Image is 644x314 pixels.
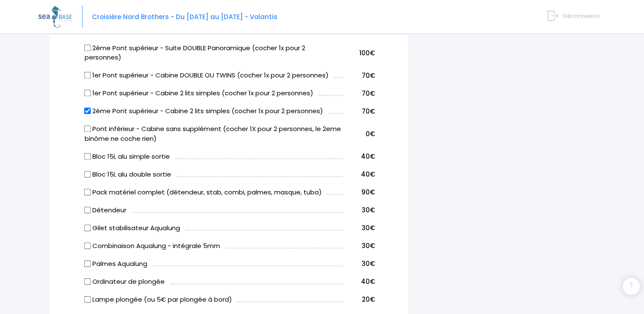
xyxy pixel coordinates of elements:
[361,277,375,286] span: 40€
[361,170,375,179] span: 40€
[84,242,91,249] input: Combinaison Aqualung - intégrale 5mm
[361,152,375,161] span: 40€
[85,206,126,215] label: Détendeur
[362,259,375,268] span: 30€
[85,277,165,287] label: Ordinateur de plongée
[563,12,600,20] span: Déconnexion
[85,43,343,63] label: 2ème Pont supérieur - Suite DOUBLE Panoramique (cocher 1x pour 2 personnes)
[84,153,91,160] input: Bloc 15L alu simple sortie
[84,126,91,132] input: Pont inférieur - Cabine sans supplément (cocher 1X pour 2 personnes, le 2eme binôme ne coche rien)
[366,129,375,138] span: 0€
[85,71,329,80] label: 1er Pont supérieur - Cabine DOUBLE OU TWINS (cocher 1x pour 2 personnes)
[84,260,91,267] input: Palmes Aqualung
[85,223,180,233] label: Gilet stabilisateur Aqualung
[85,170,171,180] label: Bloc 15L alu double sortie
[84,72,91,79] input: 1er Pont supérieur - Cabine DOUBLE OU TWINS (cocher 1x pour 2 personnes)
[85,124,343,143] label: Pont inférieur - Cabine sans supplément (cocher 1X pour 2 personnes, le 2eme binôme ne coche rien)
[362,223,375,232] span: 30€
[85,259,147,269] label: Palmes Aqualung
[362,71,375,80] span: 70€
[359,49,375,57] span: 100€
[362,89,375,98] span: 70€
[84,108,91,114] input: 2ème Pont supérieur - Cabine 2 lits simples (cocher 1x pour 2 personnes)
[84,171,91,177] input: Bloc 15L alu double sortie
[84,90,91,97] input: 1er Pont supérieur - Cabine 2 lits simples (cocher 1x pour 2 personnes)
[84,44,91,51] input: 2ème Pont supérieur - Suite DOUBLE Panoramique (cocher 1x pour 2 personnes)
[362,107,375,116] span: 70€
[84,224,91,231] input: Gilet stabilisateur Aqualung
[92,12,278,21] span: Croisière Nord Brothers - Du [DATE] au [DATE] - Volantis
[85,88,313,98] label: 1er Pont supérieur - Cabine 2 lits simples (cocher 1x pour 2 personnes)
[85,152,170,162] label: Bloc 15L alu simple sortie
[362,241,375,250] span: 30€
[85,188,322,197] label: Pack matériel complet (détendeur, stab, combi, palmes, masque, tuba)
[85,106,323,116] label: 2ème Pont supérieur - Cabine 2 lits simples (cocher 1x pour 2 personnes)
[84,296,91,303] input: Lampe plongée (ou 5€ par plongée à bord)
[85,241,220,251] label: Combinaison Aqualung - intégrale 5mm
[362,295,375,304] span: 20€
[84,278,91,285] input: Ordinateur de plongée
[84,206,91,213] input: Détendeur
[361,188,375,197] span: 90€
[85,295,232,305] label: Lampe plongée (ou 5€ par plongée à bord)
[362,206,375,214] span: 30€
[84,188,91,195] input: Pack matériel complet (détendeur, stab, combi, palmes, masque, tuba)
